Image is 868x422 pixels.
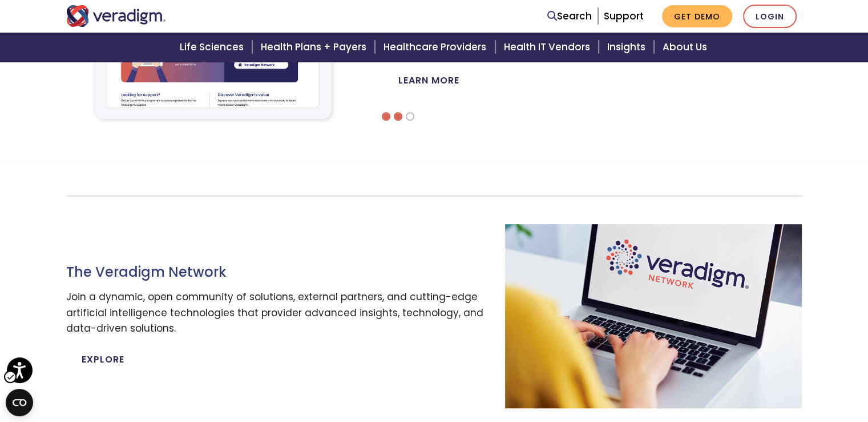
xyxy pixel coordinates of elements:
a: About Us [656,33,721,62]
a: Explore [66,345,140,373]
p: Join a dynamic, open community of solutions, external partners, and cutting-edge artificial intel... [66,289,488,336]
a: Login [743,5,797,28]
a: Healthcare Providers [377,33,496,62]
a: Insights [600,33,656,62]
ul: Main Menu [173,33,721,62]
div: Header Menu [9,33,859,62]
a: Support [604,9,644,23]
a: Life Sciences [173,33,254,62]
a: Health Plans + Payers [254,33,377,62]
a: Search [547,9,592,24]
img: Veradigm logo [66,5,166,27]
a: Health IT Vendors [497,33,600,62]
button: Open CMP widget [6,389,33,416]
div: Header Menu [372,5,811,28]
a: Healthcare provider solutions | veradigm [383,66,475,94]
a: Get Demo [662,5,732,27]
h3: The Veradigm Network [66,264,488,281]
